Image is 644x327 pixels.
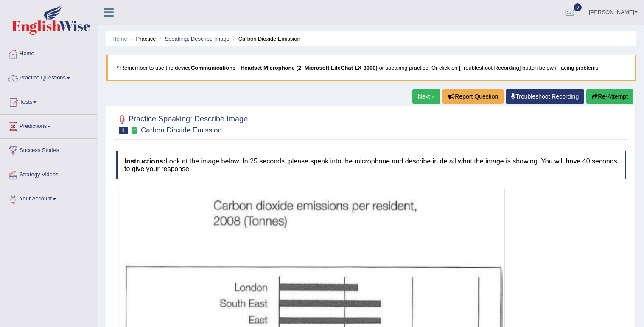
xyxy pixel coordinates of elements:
[0,115,97,136] a: Predictions
[231,35,300,43] li: Carbon Dioxide Emission
[0,139,97,160] a: Success Stories
[442,89,504,104] button: Report Question
[130,127,139,135] small: Exam occurring question
[191,65,378,71] b: Communications - Headset Microphone (2- Microsoft LifeChat LX-3000)
[116,151,626,179] h4: Look at the image below. In 25 seconds, please speak into the microphone and describe in detail w...
[0,66,97,87] a: Practice Questions
[0,187,97,209] a: Your Account
[586,89,633,104] button: Re-Attempt
[124,158,165,165] b: Instructions:
[129,35,156,43] li: Practice
[141,126,222,134] small: Carbon Dioxide Emission
[0,90,97,112] a: Tests
[574,3,582,11] span: 0
[116,113,248,134] h2: Practice Speaking: Describe Image
[112,36,127,42] a: Home
[106,55,636,81] blockquote: * Remember to use the device for speaking practice. Or click on [Troubleshoot Recording] button b...
[165,36,229,42] a: Speaking: Describe Image
[506,89,584,104] a: Troubleshoot Recording
[0,163,97,184] a: Strategy Videos
[119,127,128,134] span: 1
[0,42,97,63] a: Home
[412,89,440,104] a: Next »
